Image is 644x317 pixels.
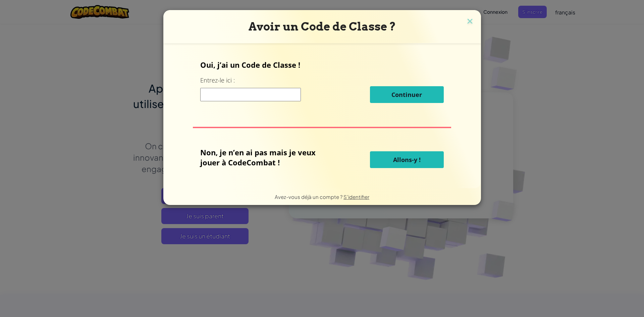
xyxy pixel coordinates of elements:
[370,86,444,103] button: Continuer
[200,60,444,70] p: Oui, j’ai un Code de Classe !
[200,147,336,167] p: Non, je n’en ai pas mais je veux jouer à CodeCombat !
[466,17,474,27] img: close icon
[275,194,343,200] span: Avez-vous déjà un compte ?
[391,91,422,99] span: Continuer
[393,156,421,164] span: Allons-y !
[249,20,396,33] span: Avoir un Code de Classe ?
[343,194,369,200] a: S'identifier
[200,76,235,85] label: Entrez-le ici :
[370,151,444,168] button: Allons-y !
